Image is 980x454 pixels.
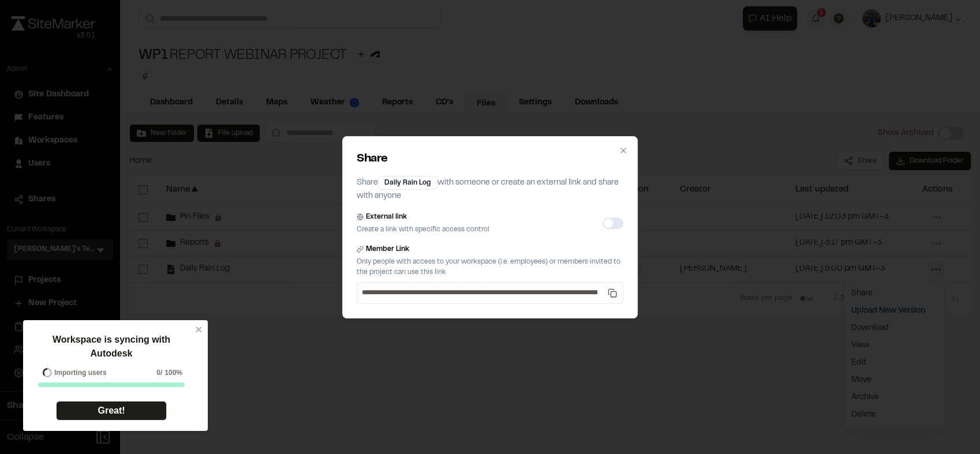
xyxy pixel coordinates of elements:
[357,151,623,168] h2: Share
[357,257,623,277] p: Only people with access to your workspace (i.e. employees) or members invited to the project can ...
[366,244,409,254] label: Member Link
[378,176,437,190] div: Daily Rain Log
[357,176,623,202] p: Share with someone or create an external link and share with anyone
[366,212,407,222] label: External link
[357,224,489,235] p: Create a link with specific access control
